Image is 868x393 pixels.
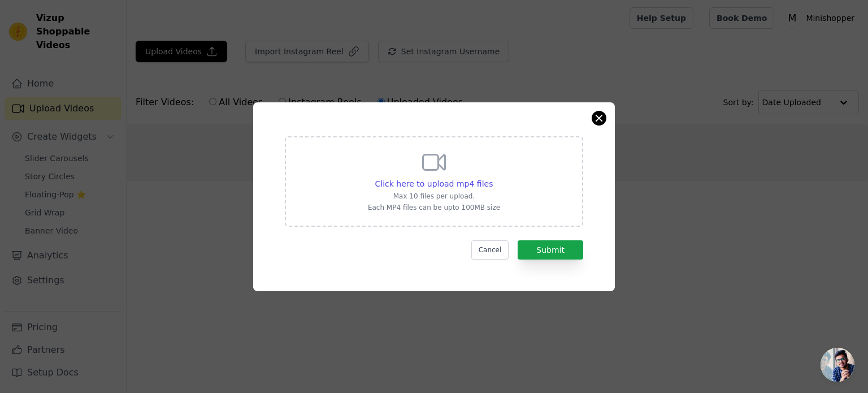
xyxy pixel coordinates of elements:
p: Max 10 files per upload. [368,192,500,201]
button: Cancel [471,240,509,260]
button: Submit [518,240,583,260]
span: Click here to upload mp4 files [375,179,493,188]
div: Open chat [821,348,854,382]
p: Each MP4 files can be upto 100MB size [368,203,500,212]
button: Close modal [592,111,606,125]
